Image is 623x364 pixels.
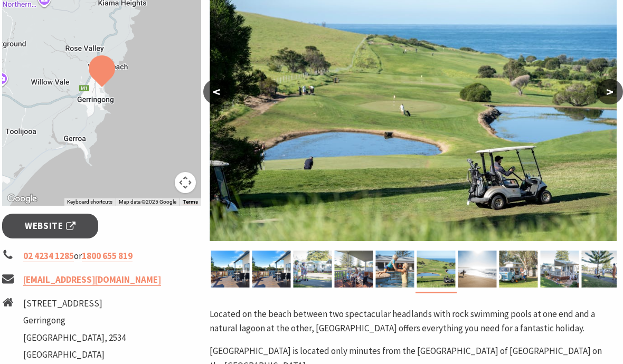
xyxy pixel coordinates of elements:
img: Surfing Spot, Werri Beach Holiday Park [458,251,497,288]
img: Private Balcony - Holiday Cabin Werri Beach Holiday Park [335,251,373,288]
a: Click to see this area on Google Maps [5,192,40,206]
p: Located on the beach between two spectacular headlands with rock swimming pools at one end and a ... [210,307,617,336]
a: 02 4234 1285 [23,250,74,262]
li: [GEOGRAPHIC_DATA] [23,348,126,362]
img: Google [5,192,40,206]
img: Swimming Pool - Werri Beach Holiday Park [376,251,414,288]
button: < [203,79,230,104]
img: Werri Beach Holiday Park, Gerringong [294,251,332,288]
img: Werri Beach Holiday Park, Dog Friendly [541,251,579,288]
li: or [2,249,201,263]
a: [EMAIL_ADDRESS][DOMAIN_NAME] [23,274,161,286]
a: 1800 655 819 [82,250,133,262]
button: Map camera controls [175,172,196,193]
span: Website [25,219,75,233]
li: [STREET_ADDRESS] [23,296,126,311]
a: Terms (opens in new tab) [183,199,198,205]
li: [GEOGRAPHIC_DATA], 2534 [23,331,126,345]
li: Gerringong [23,313,126,328]
button: Keyboard shortcuts [67,198,112,206]
img: Cabin deck at Werri Beach Holiday Park [252,251,291,288]
img: Cabin deck at Werri Beach Holiday Park [211,251,250,288]
img: Werri Beach Holiday Park - Dog Friendly [582,251,620,288]
img: Werri Beach Holiday Park [417,251,456,288]
a: Website [2,214,98,238]
span: Map data ©2025 Google [119,199,176,205]
button: > [597,79,623,104]
img: Werri Beach Holiday Park, Gerringong [499,251,538,288]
